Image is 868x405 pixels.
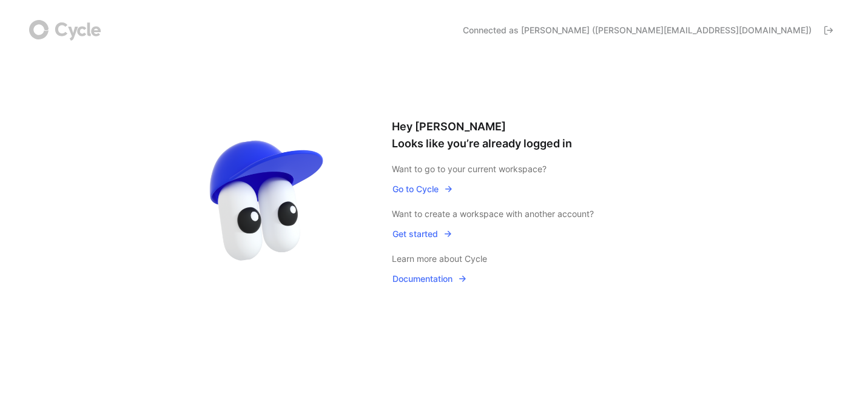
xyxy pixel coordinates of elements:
button: Documentation [392,271,468,287]
div: Want to create a workspace with another account? [392,207,683,221]
img: avatar [186,121,349,284]
span: Connected as [PERSON_NAME] ([PERSON_NAME][EMAIL_ADDRESS][DOMAIN_NAME]) [463,24,812,36]
div: Learn more about Cycle [392,252,683,266]
span: Documentation [392,272,467,286]
button: Connected as [PERSON_NAME] ([PERSON_NAME][EMAIL_ADDRESS][DOMAIN_NAME]) [457,21,839,40]
button: Go to Cycle [392,181,454,197]
button: Get started [392,226,453,242]
span: Go to Cycle [392,182,453,196]
span: Get started [392,227,453,241]
div: Want to go to your current workspace? [392,162,683,176]
h1: Hey [PERSON_NAME] Looks like you’re already logged in [392,118,683,152]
